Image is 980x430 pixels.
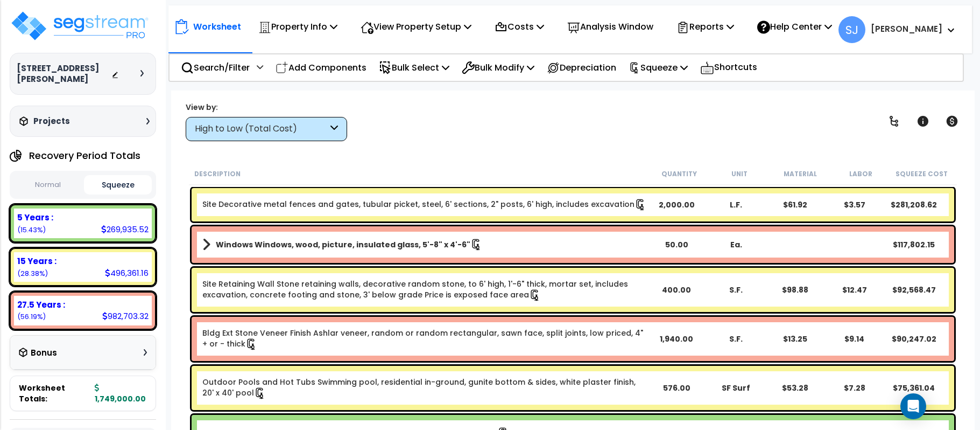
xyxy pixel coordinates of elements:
[707,199,766,210] div: L.F.
[541,55,622,80] div: Depreciation
[825,383,884,393] div: $7.28
[629,60,688,75] p: Squeeze
[567,19,653,34] p: Analysis Window
[766,383,825,393] div: $53.28
[884,285,943,295] div: $92,568.47
[849,170,872,178] small: Labor
[17,212,53,223] b: 5 Years :
[17,225,46,234] small: 15.43370611778159%
[757,19,832,34] p: Help Center
[766,199,825,210] div: $61.92
[884,334,943,344] div: $90,247.02
[379,60,449,75] p: Bulk Select
[202,199,646,211] a: Individual Item
[647,285,706,295] div: 400.00
[647,239,706,250] div: 50.00
[276,60,366,75] p: Add Components
[270,55,372,80] div: Add Components
[784,170,817,178] small: Material
[896,170,948,178] small: Squeeze Cost
[647,383,706,393] div: 576.00
[102,310,149,322] div: 982,703.32
[202,279,647,301] a: Individual Item
[29,150,140,161] h4: Recovery Period Totals
[900,393,926,419] div: Open Intercom Messenger
[766,285,825,295] div: $98.88
[193,19,241,34] p: Worksheet
[202,328,647,350] a: Individual Item
[194,170,241,178] small: Description
[766,334,825,344] div: $13.25
[84,175,151,195] button: Squeeze
[216,239,470,250] b: Windows Windows, wood, picture, insulated glass, 5'-8" x 4'-6"
[361,19,471,34] p: View Property Setup
[202,237,647,252] a: Assembly Title
[17,269,48,278] small: 28.379711835334476%
[838,16,865,43] span: SJ
[19,383,90,404] span: Worksheet Totals:
[10,10,150,42] img: logo_pro_r.png
[661,170,697,178] small: Quantity
[17,299,65,310] b: 27.5 Years :
[707,239,766,250] div: Ea.
[186,102,347,113] div: View by:
[462,60,534,75] p: Bulk Modify
[884,383,943,393] div: $75,361.04
[495,19,544,34] p: Costs
[101,224,149,235] div: 269,935.52
[95,383,146,404] b: 1,749,000.00
[676,19,734,34] p: Reports
[181,60,250,75] p: Search/Filter
[33,116,70,127] h3: Projects
[202,377,647,399] a: Individual Item
[31,349,57,358] h3: Bonus
[647,334,706,344] div: 1,940.00
[700,60,757,75] p: Shortcuts
[258,19,337,34] p: Property Info
[871,23,942,34] b: [PERSON_NAME]
[825,199,884,210] div: $3.57
[547,60,616,75] p: Depreciation
[884,199,943,210] div: $281,208.62
[694,54,763,81] div: Shortcuts
[195,123,328,135] div: High to Low (Total Cost)
[825,334,884,344] div: $9.14
[707,383,766,393] div: SF Surf
[647,199,706,210] div: 2,000.00
[17,255,57,267] b: 15 Years :
[17,312,46,321] small: 56.186582046883935%
[14,176,81,195] button: Normal
[105,267,149,279] div: 496,361.16
[731,170,748,178] small: Unit
[707,334,766,344] div: S.F.
[17,63,111,85] h3: [STREET_ADDRESS][PERSON_NAME]
[707,285,766,295] div: S.F.
[884,239,943,250] div: $117,802.15
[825,285,884,295] div: $12.47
